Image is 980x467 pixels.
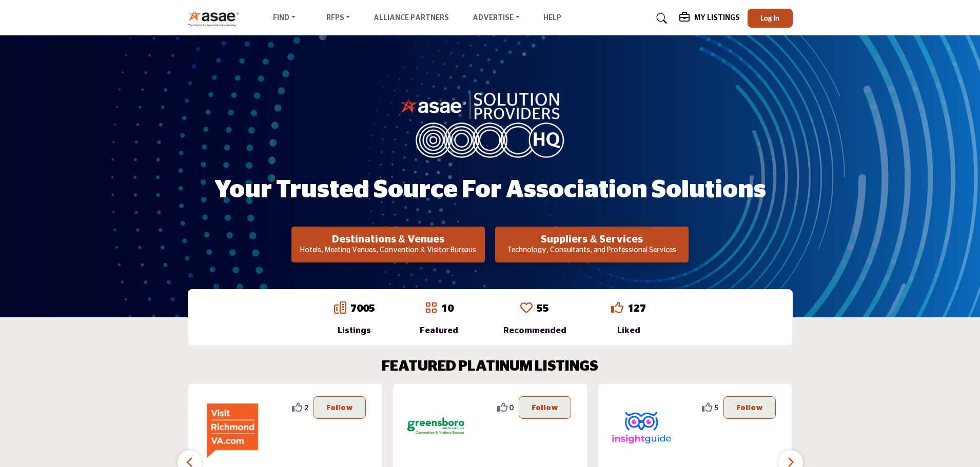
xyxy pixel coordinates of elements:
a: RFPs [319,11,358,26]
div: Featured [420,324,458,337]
div: Liked [611,324,646,337]
img: Greensboro Area CVB [405,396,467,458]
a: Search [646,10,674,27]
h1: Your Trusted Source for Association Solutions [214,174,766,206]
span: 0 [509,402,514,413]
button: Suppliers & Services Technology, Consultants, and Professional Services [495,227,689,262]
img: image [400,90,580,158]
p: Follow [532,402,558,413]
a: Go to Recommended [520,301,533,316]
img: Site Logo [188,10,245,27]
a: Find [266,11,303,26]
img: Richmond Region Tourism [201,396,262,458]
h2: Suppliers & Services [498,233,685,246]
img: Insight Guide LLC [611,396,672,458]
button: Follow [313,396,366,419]
button: Log In [748,9,793,28]
h2: FEATURED PLATINUM LISTINGS [382,358,598,376]
p: Follow [736,402,763,413]
h2: Destinations & Venues [295,233,482,246]
a: 127 [628,303,646,314]
div: My Listings [679,12,740,25]
a: Alliance Partners [374,14,449,22]
a: Advertise [465,11,527,26]
h5: My Listings [694,13,740,23]
span: 5 [714,402,718,413]
button: Follow [519,396,571,419]
span: Log In [760,13,779,22]
div: Recommended [503,324,566,337]
span: 2 [304,402,308,413]
a: Help [543,14,561,22]
button: Follow [723,396,776,419]
p: Technology, Consultants, and Professional Services [498,246,685,256]
a: 10 [441,303,454,314]
a: 7005 [350,303,375,314]
i: Go to Liked [611,301,623,314]
a: Go to Featured [425,301,437,316]
button: Destinations & Venues Hotels, Meeting Venues, Convention & Visitor Bureaus [291,227,485,262]
a: 55 [537,303,549,314]
p: Follow [326,402,353,413]
div: Listings [334,324,375,337]
p: Hotels, Meeting Venues, Convention & Visitor Bureaus [295,246,482,256]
